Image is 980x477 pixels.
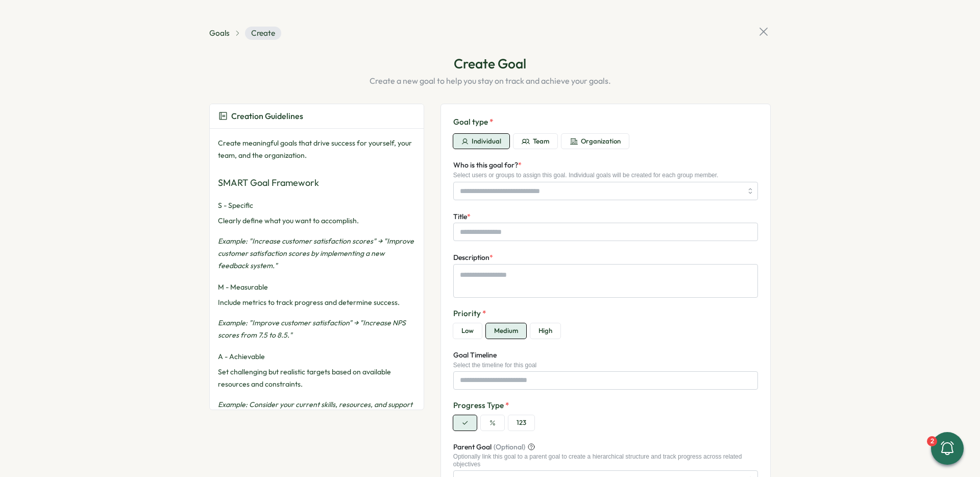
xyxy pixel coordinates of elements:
[218,236,414,270] em: Example: "Increase customer satisfaction scores" → "Improve customer satisfaction scores by imple...
[453,362,758,369] div: Select the timeline for this goal
[453,134,509,149] button: Individual
[218,318,406,340] em: Example: "Improve customer satisfaction" → "Increase NPS scores from 7.5 to 8.5."
[453,442,492,453] span: Parent Goal
[927,436,937,446] div: 2
[218,400,412,421] em: Example: Consider your current skills, resources, and support needed.
[561,134,629,149] button: Organization
[231,110,303,123] span: Creation Guidelines
[218,137,415,161] p: Create meaningful goals that drive success for yourself, your team, and the organization.
[453,116,758,128] label: Goal type
[530,323,560,339] button: High
[453,160,522,171] label: Who is this goal for?
[453,308,758,319] label: Priority
[209,75,771,87] p: Create a new goal to help you stay on track and achieve your goals.
[453,172,758,179] div: Select users or groups to assign this goal. Individual goals will be created for each group member.
[218,366,415,390] p: Set challenging but realistic targets based on available resources and constraints.
[533,137,549,146] span: Team
[218,296,415,308] p: Include metrics to track progress and determine success.
[486,323,526,339] button: Medium
[513,134,557,149] button: Team
[581,137,621,146] span: Organization
[453,400,758,411] label: Progress Type
[218,200,415,210] h4: S - Specific
[218,351,415,362] h4: A - Achievable
[453,323,482,339] button: Low
[209,55,771,73] h1: Create Goal
[508,415,534,431] button: 123
[931,432,964,465] button: 2
[218,214,415,227] p: Clearly define what you want to accomplish.
[494,442,525,453] span: (Optional)
[209,28,230,39] button: Goals
[453,211,471,223] label: Title
[453,350,497,361] label: Goal Timeline
[218,282,415,292] h4: M - Measurable
[245,27,281,40] span: Create
[453,453,758,468] div: Optionally link this goal to a parent goal to create a hierarchical structure and track progress ...
[453,252,493,264] label: Description
[472,137,501,146] span: Individual
[218,176,415,190] h3: SMART Goal Framework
